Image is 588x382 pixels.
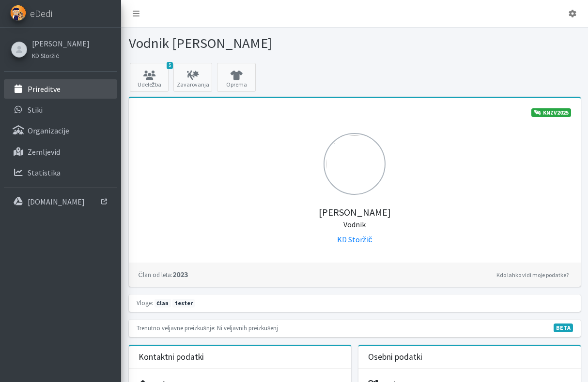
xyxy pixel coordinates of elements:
a: Kdo lahko vidi moje podatke? [494,269,571,281]
a: Zavarovanja [173,63,212,92]
a: Oprema [217,63,256,92]
small: Član od leta: [139,271,172,279]
span: V fazi razvoja [554,323,573,332]
a: Zemljevid [4,142,117,162]
a: Statistika [4,163,117,182]
span: član [155,299,171,308]
a: Organizacije [4,121,117,140]
a: KD Storžič [337,235,372,244]
h3: Osebni podatki [368,352,422,362]
span: 5 [167,62,173,69]
small: Trenutno veljavne preizkušnje: [137,324,216,332]
h3: Kontaktni podatki [139,352,204,362]
p: Prireditve [28,84,61,94]
h1: Vodnik [PERSON_NAME] [129,35,351,52]
h5: [PERSON_NAME] [139,195,571,230]
p: Stiki [28,105,43,115]
strong: 2023 [139,269,188,279]
a: KD Storžič [32,49,90,61]
small: Ni veljavnih preizkušenj [217,324,278,332]
p: Zemljevid [28,147,60,157]
span: eDedi [30,6,52,21]
img: eDedi [10,5,26,21]
a: KNZV2025 [531,108,571,117]
small: KD Storžič [32,52,59,59]
small: Vloge: [137,299,153,307]
span: tester [172,299,195,308]
a: [DOMAIN_NAME] [4,192,117,211]
a: Stiki [4,100,117,119]
p: [DOMAIN_NAME] [28,197,85,206]
p: Organizacije [28,126,69,135]
a: 5 Udeležba [130,63,169,92]
small: Vodnik [343,220,366,229]
p: Statistika [28,168,61,177]
a: [PERSON_NAME] [32,38,90,49]
a: Prireditve [4,79,117,99]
